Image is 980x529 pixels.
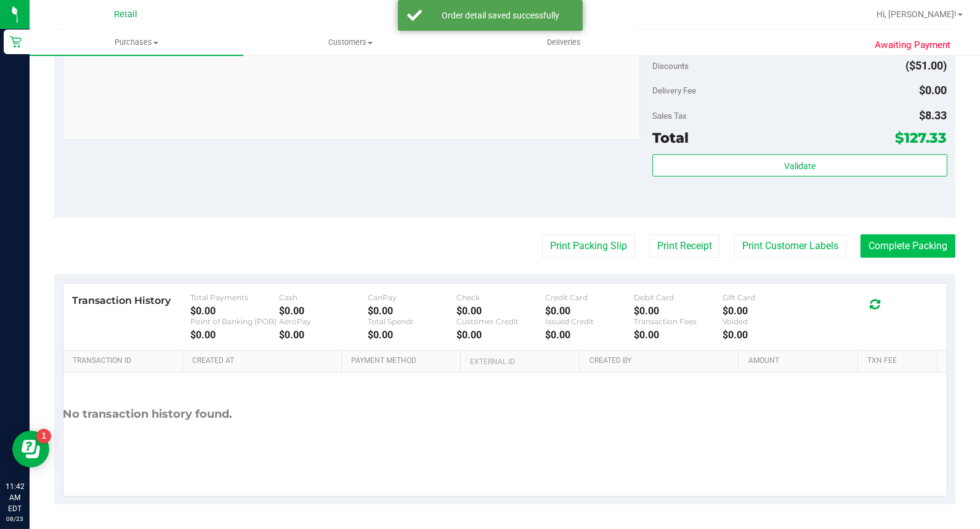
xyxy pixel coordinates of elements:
[723,305,811,317] div: $0.00
[114,9,137,20] span: Retail
[723,293,811,302] div: Gift Card
[368,293,456,302] div: CanPay
[906,59,947,72] span: ($51.00)
[279,329,368,341] div: $0.00
[748,356,853,366] a: Amount
[530,37,597,48] span: Deliveries
[861,234,955,258] button: Complete Packing
[192,356,336,366] a: Created At
[456,317,545,326] div: Customer Credit
[784,161,816,171] span: Validate
[634,329,723,341] div: $0.00
[920,84,947,97] span: $0.00
[545,293,634,302] div: Credit Card
[589,356,734,366] a: Created By
[190,293,279,302] div: Total Payments
[634,317,723,326] div: Transaction Fees
[875,38,950,52] span: Awaiting Payment
[429,9,573,22] div: Order detail saved successfully
[456,293,545,302] div: Check
[243,30,457,55] a: Customers
[12,431,49,467] iframe: Resource center
[545,317,634,326] div: Issued Credit
[896,129,947,146] span: $127.33
[920,109,947,122] span: $8.33
[9,36,22,48] inline-svg: Retail
[877,9,957,19] span: Hi, [PERSON_NAME]!
[460,351,579,373] th: External ID
[6,514,24,523] p: 08/23
[456,329,545,341] div: $0.00
[545,329,634,341] div: $0.00
[368,305,456,317] div: $0.00
[30,37,243,48] span: Purchases
[457,30,671,55] a: Deliveries
[652,55,689,77] span: Discounts
[30,30,243,55] a: Purchases
[723,317,811,326] div: Voided
[36,429,51,443] iframe: Resource center unread badge
[190,305,279,317] div: $0.00
[190,329,279,341] div: $0.00
[634,305,723,317] div: $0.00
[279,305,368,317] div: $0.00
[634,293,723,302] div: Debit Card
[63,373,233,456] div: No transaction history found.
[652,129,689,146] span: Total
[652,111,687,121] span: Sales Tax
[279,293,368,302] div: Cash
[6,481,24,514] p: 11:42 AM EDT
[652,86,696,95] span: Delivery Fee
[279,317,368,326] div: AeroPay
[652,154,947,177] button: Validate
[545,305,634,317] div: $0.00
[456,305,545,317] div: $0.00
[723,329,811,341] div: $0.00
[649,234,720,258] button: Print Receipt
[368,329,456,341] div: $0.00
[542,234,635,258] button: Print Packing Slip
[734,234,846,258] button: Print Customer Labels
[244,37,456,48] span: Customers
[351,356,456,366] a: Payment Method
[867,356,932,366] a: Txn Fee
[190,317,279,326] div: Point of Banking (POB)
[368,317,456,326] div: Total Spendr
[73,356,178,366] a: Transaction ID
